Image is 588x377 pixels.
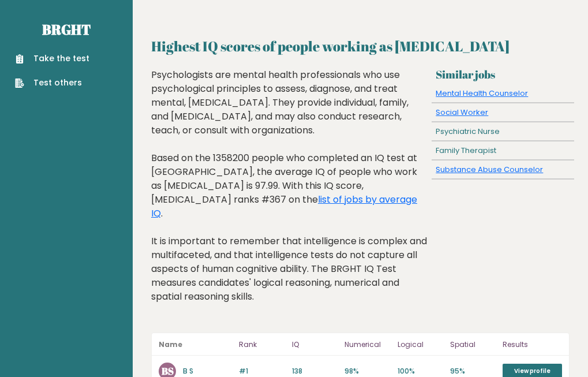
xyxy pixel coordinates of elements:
[450,366,496,376] p: 95%
[151,68,427,321] div: Psychologists are mental health professionals who use psychological principles to assess, diagnos...
[436,68,570,81] h3: Similar jobs
[15,77,89,89] a: Test others
[151,36,570,57] h2: Highest IQ scores of people working as [MEDICAL_DATA]
[183,366,193,376] a: B S
[436,164,543,175] a: Substance Abuse Counselor
[432,141,574,160] div: Family Therapist
[15,53,89,65] a: Take the test
[239,366,284,376] p: #1
[436,88,528,99] a: Mental Health Counselor
[450,338,496,352] p: Spatial
[432,122,574,141] div: Psychiatric Nurse
[398,338,443,352] p: Logical
[292,338,338,352] p: IQ
[398,366,443,376] p: 100%
[239,338,284,352] p: Rank
[292,366,338,376] p: 138
[344,338,390,352] p: Numerical
[436,107,488,118] a: Social Worker
[503,338,562,352] p: Results
[151,193,417,220] a: list of jobs by average IQ
[159,339,182,349] b: Name
[42,20,91,39] a: Brght
[344,366,390,376] p: 98%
